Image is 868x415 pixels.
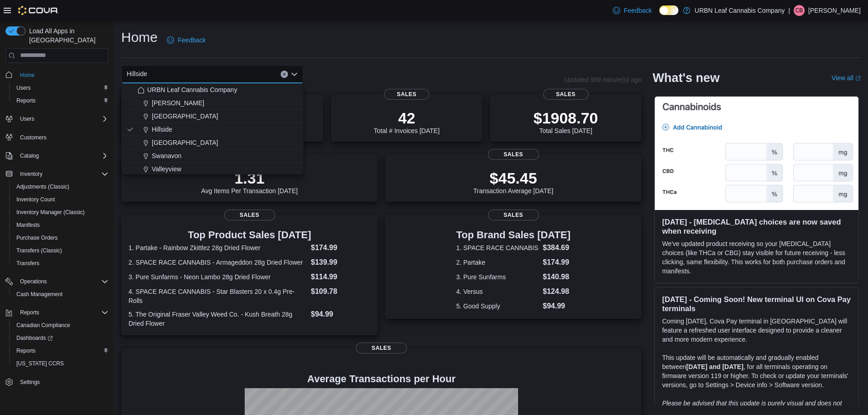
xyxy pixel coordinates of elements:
button: Hillside [121,123,303,136]
dt: 3. Pure Sunfarms [456,272,539,282]
a: Feedback [609,1,655,20]
a: Settings [16,377,43,388]
span: Reports [13,95,108,106]
span: Canadian Compliance [13,320,108,331]
span: Users [16,84,31,92]
dt: 3. Pure Sunfarms - Neon Lambo 28g Dried Flower [128,272,307,282]
p: 42 [374,109,439,127]
img: Cova [18,6,59,15]
span: Settings [16,376,108,388]
span: Dark Mode [659,15,660,15]
div: Transaction Average [DATE] [473,169,554,195]
span: Reports [16,97,36,104]
span: Sales [488,149,539,160]
button: Catalog [16,150,42,161]
span: Inventory Manager (Classic) [16,209,85,216]
div: Constantine Burechailo [794,5,805,16]
span: Feedback [624,6,652,15]
span: Adjustments (Classic) [13,181,108,192]
p: URBN Leaf Cannabis Company [695,5,785,16]
span: Hillside [127,68,147,79]
button: URBN Leaf Cannabis Company [121,83,303,97]
span: Purchase Orders [16,234,58,241]
dt: 1. Partake - Rainbow Zkittlez 28g Dried Flower [128,243,307,252]
button: [US_STATE] CCRS [9,357,112,370]
p: [PERSON_NAME] [808,5,861,16]
a: Inventory Count [13,194,59,205]
svg: External link [855,76,861,81]
button: Adjustments (Classic) [9,180,112,193]
span: Canadian Compliance [16,322,70,329]
a: Reports [13,95,39,106]
span: Settings [20,379,40,386]
h3: [DATE] - Coming Soon! New terminal UI on Cova Pay terminals [662,295,851,313]
span: Transfers (Classic) [16,247,62,254]
span: Sales [488,210,539,220]
a: View allExternal link [832,74,861,82]
button: Close list of options [291,71,298,78]
p: $1908.70 [534,109,598,127]
button: [GEOGRAPHIC_DATA] [121,136,303,149]
button: Catalog [2,149,112,162]
a: Cash Management [13,289,66,300]
a: Customers [16,132,50,143]
h3: [DATE] - [MEDICAL_DATA] choices are now saved when receiving [662,217,851,236]
dt: 1. SPACE RACE CANNABIS [456,243,539,252]
h3: Top Brand Sales [DATE] [456,230,570,241]
dt: 5. The Original Fraser Valley Weed Co. - Kush Breath 28g Dried Flower [128,310,307,328]
button: Inventory Count [9,193,112,206]
p: Updated 969 minute(s) ago [564,76,642,83]
h4: Average Transactions per Hour [128,374,634,384]
span: Dashboards [16,334,53,342]
button: Users [2,113,112,125]
button: Transfers [9,257,112,270]
span: CB [796,5,803,16]
span: Customers [16,132,108,143]
span: Adjustments (Classic) [16,183,69,190]
nav: Complex example [5,65,108,413]
span: Manifests [13,220,108,231]
a: Users [13,82,34,93]
a: [US_STATE] CCRS [13,358,67,369]
span: Reports [16,347,36,354]
span: Home [20,72,35,79]
h3: Top Product Sales [DATE] [128,230,370,241]
span: [GEOGRAPHIC_DATA] [152,112,218,121]
a: Reports [13,345,39,356]
span: Transfers [16,260,39,267]
span: [US_STATE] CCRS [16,360,64,367]
span: Catalog [20,152,39,159]
span: Cash Management [16,291,62,298]
a: Canadian Compliance [13,320,74,331]
span: Home [16,69,108,81]
span: Manifests [16,221,40,229]
p: 1.31 [201,169,298,187]
span: [GEOGRAPHIC_DATA] [152,138,218,147]
p: | [788,5,790,16]
span: Users [20,115,34,123]
a: Adjustments (Classic) [13,181,73,192]
h1: Home [121,28,158,46]
button: Manifests [9,219,112,231]
span: Sales [543,89,589,100]
dt: 2. Partake [456,258,539,267]
span: Inventory Manager (Classic) [13,207,108,218]
span: Purchase Orders [13,232,108,243]
dt: 4. SPACE RACE CANNABIS - Star Blasters 20 x 0.4g Pre-Rolls [128,287,307,305]
span: Catalog [16,150,108,161]
button: Reports [9,94,112,107]
dd: $174.99 [311,242,370,253]
dd: $124.98 [543,286,570,297]
button: Users [9,82,112,94]
a: Inventory Manager (Classic) [13,207,88,218]
span: Hillside [152,125,172,134]
button: Swanavon [121,149,303,163]
span: Washington CCRS [13,358,108,369]
div: Total Sales [DATE] [534,109,598,134]
dt: 4. Versus [456,287,539,296]
span: Users [16,113,108,124]
strong: [DATE] and [DATE] [686,363,743,370]
span: Transfers [13,258,108,269]
span: [PERSON_NAME] [152,98,204,108]
span: URBN Leaf Cannabis Company [147,85,237,94]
